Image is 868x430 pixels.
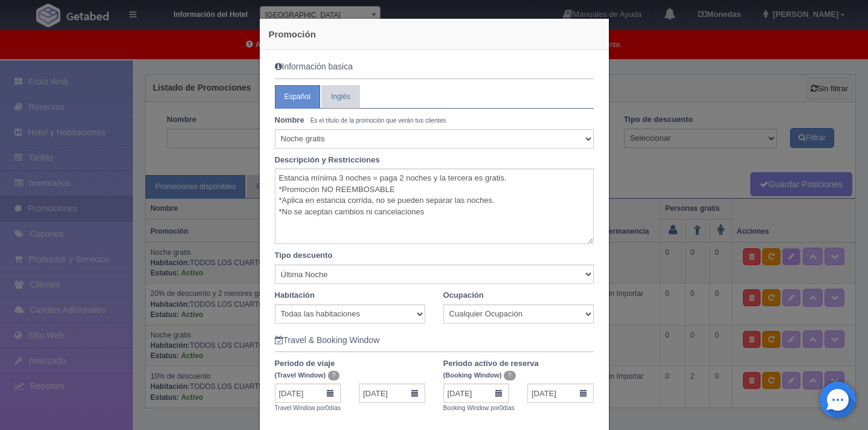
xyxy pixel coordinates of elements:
[275,290,315,301] label: Habitación
[310,117,446,124] small: Es el título de la promoción que verán tus clientes
[328,371,340,380] span: ?
[443,405,515,411] small: Booking Window por días
[504,371,516,380] span: ?
[275,371,326,379] small: (Travel Window)
[275,383,341,403] input: Fecha inicial
[275,115,304,126] label: Nombre
[275,62,594,71] h5: Información basica
[527,383,594,403] input: Fecha final
[443,371,502,379] small: (Booking Window)
[275,405,341,411] small: Travel Window por días
[275,336,594,345] h5: Travel & Booking Window
[359,383,425,403] input: Fecha final
[321,85,360,109] a: Inglés
[266,155,603,166] label: Descripción y Restricciones
[434,358,603,380] label: Periodo activo de reserva
[443,383,510,403] input: Fecha inicial
[326,405,329,411] span: 0
[500,405,503,411] span: 0
[269,28,600,40] h4: Promoción
[443,290,484,301] label: Ocupación
[266,250,603,262] label: Tipo descuento
[275,85,320,109] a: Español
[266,358,434,380] label: Periodo de viaje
